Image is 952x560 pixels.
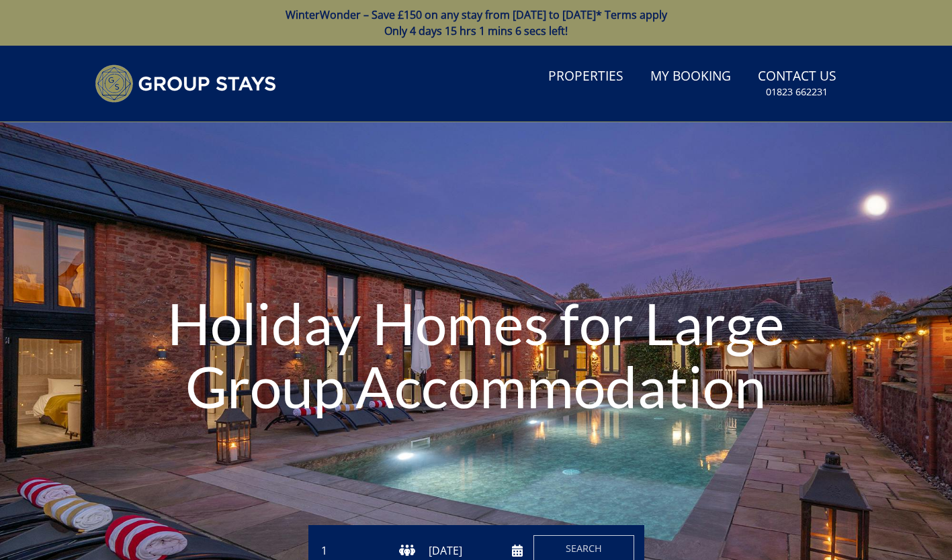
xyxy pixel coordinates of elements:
a: My Booking [645,62,736,92]
a: Properties [543,62,629,92]
a: Contact Us01823 662231 [752,62,842,105]
span: Search [566,542,602,555]
small: 01823 662231 [766,85,828,99]
span: Only 4 days 15 hrs 1 mins 6 secs left! [384,24,568,38]
h1: Holiday Homes for Large Group Accommodation [143,265,810,445]
img: Group Stays [95,64,276,103]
